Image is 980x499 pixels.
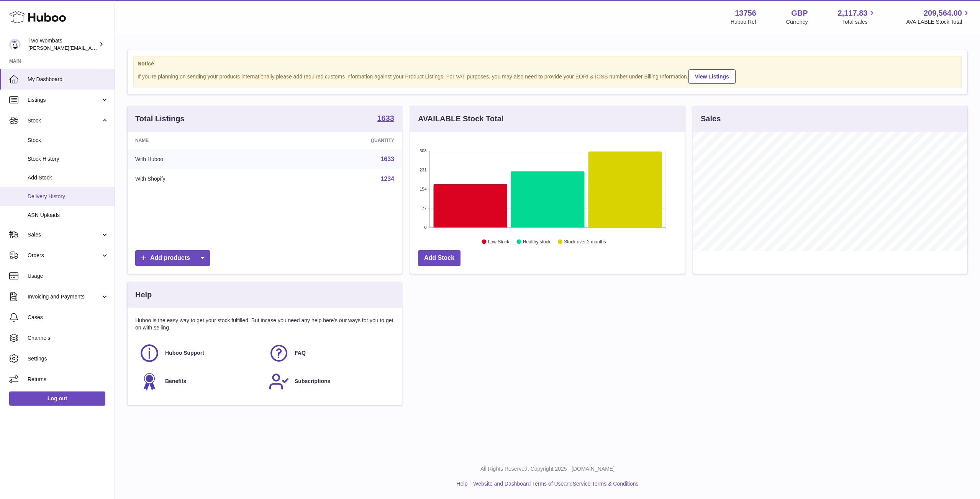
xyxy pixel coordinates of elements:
[28,231,101,238] span: Sales
[128,169,275,189] td: With Shopify
[139,371,261,392] a: Benefits
[269,343,390,364] a: FAQ
[28,76,109,83] span: My Dashboard
[418,250,461,266] a: Add Stock
[838,8,868,18] span: 2,117.83
[420,168,426,172] text: 231
[138,68,957,84] div: If you're planning on sending your products internationally please add required customs informati...
[138,60,957,67] strong: Notice
[9,39,21,50] img: philip.carroll@twowombats.com
[488,239,510,245] text: Low Stock
[28,193,109,200] span: Delivery History
[573,481,639,487] a: Service Terms & Conditions
[295,378,330,385] span: Subscriptions
[128,132,275,149] th: Name
[28,314,109,321] span: Cases
[165,378,186,385] span: Benefits
[380,176,394,182] a: 1234
[28,293,101,300] span: Invoicing and Payments
[28,96,101,104] span: Listings
[9,391,105,405] a: Log out
[473,481,564,487] a: Website and Dashboard Terms of Use
[564,239,606,245] text: Stock over 2 months
[422,206,426,210] text: 77
[28,37,97,52] div: Two Wombats
[135,290,152,300] h3: Help
[377,114,395,124] a: 1633
[523,239,551,245] text: Healthy stock
[380,156,394,162] a: 1633
[28,376,109,383] span: Returns
[842,18,876,26] span: Total sales
[786,18,808,26] div: Currency
[28,137,109,144] span: Stock
[28,252,101,259] span: Orders
[838,8,877,26] a: 2,117.83 Total sales
[28,117,101,124] span: Stock
[269,371,390,392] a: Subscriptions
[688,69,736,84] a: View Listings
[28,45,195,51] span: [PERSON_NAME][EMAIL_ADDRESS][PERSON_NAME][DOMAIN_NAME]
[418,114,503,124] h3: AVAILABLE Stock Total
[731,18,756,26] div: Huboo Ref
[28,355,109,362] span: Settings
[28,212,109,219] span: ASN Uploads
[28,155,109,163] span: Stock History
[377,114,395,122] strong: 1633
[165,349,204,357] span: Huboo Support
[457,481,468,487] a: Help
[906,18,971,26] span: AVAILABLE Stock Total
[135,317,394,331] p: Huboo is the easy way to get your stock fulfilled. But incase you need any help here's our ways f...
[275,132,402,149] th: Quantity
[924,8,962,18] span: 209,564.00
[295,349,306,357] span: FAQ
[139,343,261,364] a: Huboo Support
[470,480,638,488] li: and
[121,465,974,473] p: All Rights Reserved. Copyright 2025 - [DOMAIN_NAME]
[128,149,275,169] td: With Huboo
[28,174,109,181] span: Add Stock
[28,272,109,280] span: Usage
[28,334,109,342] span: Channels
[424,225,426,230] text: 0
[420,187,426,191] text: 154
[420,148,426,153] text: 308
[701,114,721,124] h3: Sales
[791,8,808,18] strong: GBP
[906,8,971,26] a: 209,564.00 AVAILABLE Stock Total
[735,8,756,18] strong: 13756
[135,114,185,124] h3: Total Listings
[135,250,210,266] a: Add products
